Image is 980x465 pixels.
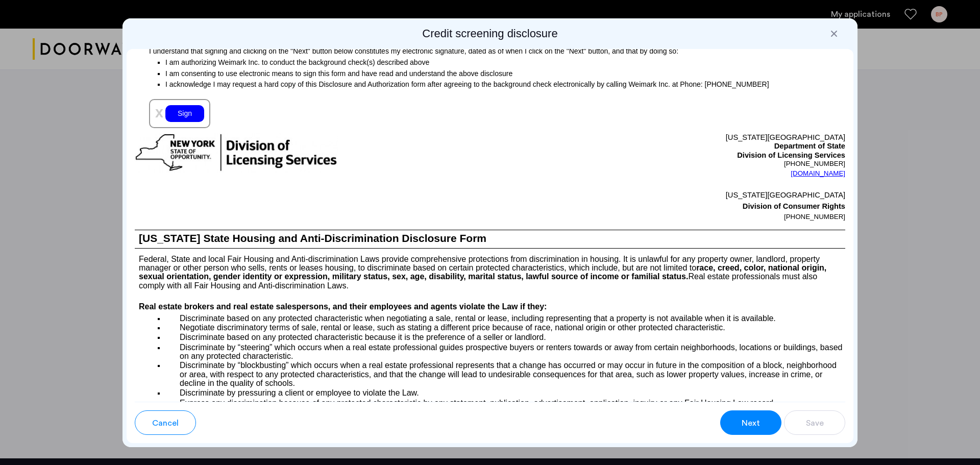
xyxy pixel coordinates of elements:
p: [PHONE_NUMBER] [490,212,845,222]
button: button [135,410,196,435]
span: x [155,104,163,120]
h4: Real estate brokers and real estate salespersons, and their employees and agents violate the Law ... [135,301,845,313]
p: Department of State [490,142,845,151]
p: [PHONE_NUMBER] [490,160,845,168]
p: [US_STATE][GEOGRAPHIC_DATA] [490,133,845,142]
p: Federal, State and local Fair Housing and Anti-discrimination Laws provide comprehensive protecti... [135,249,845,290]
button: button [784,410,845,435]
p: Discriminate by pressuring a client or employee to violate the Law. [165,388,845,398]
p: Discriminate by “blockbusting” which occurs when a real estate professional represents that a cha... [165,361,845,387]
p: I am consenting to use electronic means to sign this form and have read and understand the above ... [165,68,845,79]
p: I am authorizing Weimark Inc. to conduct the background check(s) described above [165,55,845,68]
p: Discriminate by “steering” which occurs when a real estate professional guides prospective buyers... [165,342,845,360]
img: new-york-logo.png [135,133,338,173]
h1: [US_STATE] State Housing and Anti-Discrimination Disclosure Form [135,230,845,248]
p: Division of Licensing Services [490,151,845,160]
b: race, creed, color, national origin, sexual orientation, gender identity or expression, military ... [139,263,826,281]
p: I understand that signing and clicking on the "Next" button below constitutes my electronic signa... [135,44,845,55]
p: I acknowledge I may request a hard copy of this Disclosure and Authorization form after agreeing ... [165,80,845,89]
p: Express any discrimination because of any protected characteristic by any statement, publication,... [165,398,845,407]
p: Negotiate discriminatory terms of sale, rental or lease, such as stating a different price becaus... [165,323,845,332]
button: button [720,410,781,435]
p: Division of Consumer Rights [490,201,845,212]
a: [DOMAIN_NAME] [791,168,845,179]
span: Cancel [152,417,179,429]
span: Next [742,417,760,429]
p: [US_STATE][GEOGRAPHIC_DATA] [490,189,845,201]
div: Sign [165,105,204,122]
h2: Credit screening disclosure [127,27,853,41]
span: Save [806,417,824,429]
p: Discriminate based on any protected characteristic because it is the preference of a seller or la... [165,333,845,342]
p: Discriminate based on any protected characteristic when negotiating a sale, rental or lease, incl... [165,313,845,323]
